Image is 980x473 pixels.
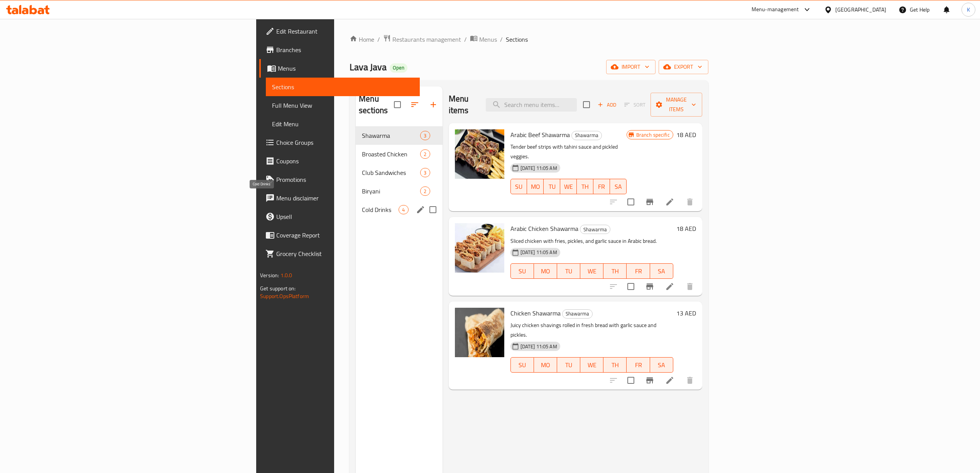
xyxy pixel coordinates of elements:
button: Add section [424,95,443,114]
span: MO [537,359,554,371]
p: Juicy chicken shavings rolled in fresh bread with garlic sauce and pickles. [510,320,673,340]
button: import [606,60,656,74]
button: FR [627,263,650,279]
span: [DATE] 11:05 AM [517,249,560,256]
span: Select section first [619,99,651,111]
span: Coupons [276,156,414,166]
span: export [665,62,702,72]
span: Sort sections [406,95,424,114]
button: delete [681,277,699,296]
span: Grocery Checklist [276,249,414,258]
span: 1.0.0 [280,270,292,280]
a: Menus [470,34,497,44]
li: / [500,35,503,44]
span: Select to update [623,194,639,210]
div: items [399,205,408,214]
span: Cold Drinks [362,205,399,214]
button: SA [650,357,673,373]
button: SA [650,263,673,279]
button: FR [627,357,650,373]
span: Manage items [657,95,696,114]
a: Choice Groups [259,133,420,152]
span: Biryani [362,186,420,196]
div: Shawarma [562,309,593,319]
button: delete [681,371,699,390]
span: Select to update [623,278,639,295]
span: Chicken Shawarma [510,307,561,319]
span: SU [514,266,531,277]
span: FR [596,181,607,192]
div: items [420,168,430,177]
span: Edit Menu [272,119,414,129]
span: Select to update [623,372,639,388]
span: MO [530,181,541,192]
div: Cold Drinks4edit [356,200,442,219]
span: Menu disclaimer [276,193,414,203]
a: Edit Menu [266,115,420,133]
span: Choice Groups [276,138,414,147]
span: 2 [421,188,429,195]
img: Chicken Shawarma [455,308,504,357]
button: delete [681,193,699,211]
span: 4 [399,206,408,214]
span: Select all sections [389,97,406,113]
span: SA [653,266,670,277]
span: 2 [421,151,429,158]
button: SA [610,179,627,194]
span: Sections [272,82,414,92]
div: Shawarma [580,225,610,234]
span: WE [583,359,600,371]
div: Menu-management [752,5,799,14]
button: SU [510,357,534,373]
button: Add [595,99,619,111]
a: Full Menu View [266,96,420,115]
div: Biryani2 [356,182,442,200]
a: Promotions [259,170,420,189]
img: Arabic Beef Shawarma [455,129,504,179]
span: Full Menu View [272,101,414,110]
span: K [967,5,970,14]
a: Branches [259,41,420,59]
img: Arabic Chicken Shawarma [455,223,504,273]
span: import [612,62,649,72]
p: Tender beef strips with tahini sauce and pickled veggies. [510,142,627,161]
div: Shawarma [571,131,602,140]
span: Upsell [276,212,414,221]
button: SU [510,179,527,194]
span: Edit Restaurant [276,27,414,36]
span: Branch specific [633,131,673,139]
button: WE [580,263,603,279]
span: TH [580,181,590,192]
span: Branches [276,45,414,54]
li: / [464,35,467,44]
span: Broasted Chicken [362,149,420,159]
button: TU [557,357,580,373]
span: Restaurants management [392,35,461,44]
button: edit [415,204,426,215]
div: Club Sandwiches [362,168,420,177]
span: Menus [479,35,497,44]
button: TU [557,263,580,279]
button: TH [603,263,627,279]
span: Add [596,100,617,109]
div: Broasted Chicken2 [356,145,442,163]
a: Edit Restaurant [259,22,420,41]
a: Support.OpsPlatform [260,291,309,301]
div: items [420,186,430,196]
h6: 13 AED [676,308,696,319]
div: items [420,149,430,159]
button: Branch-specific-item [640,371,659,390]
span: Add item [595,99,619,111]
button: WE [560,179,577,194]
a: Edit menu item [665,282,674,291]
span: Shawarma [563,309,592,318]
a: Edit menu item [665,197,674,207]
span: SA [653,359,670,371]
span: MO [537,266,554,277]
span: Shawarma [362,131,420,140]
button: Branch-specific-item [640,193,659,211]
button: Manage items [651,93,702,117]
button: export [659,60,708,74]
button: Branch-specific-item [640,277,659,296]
